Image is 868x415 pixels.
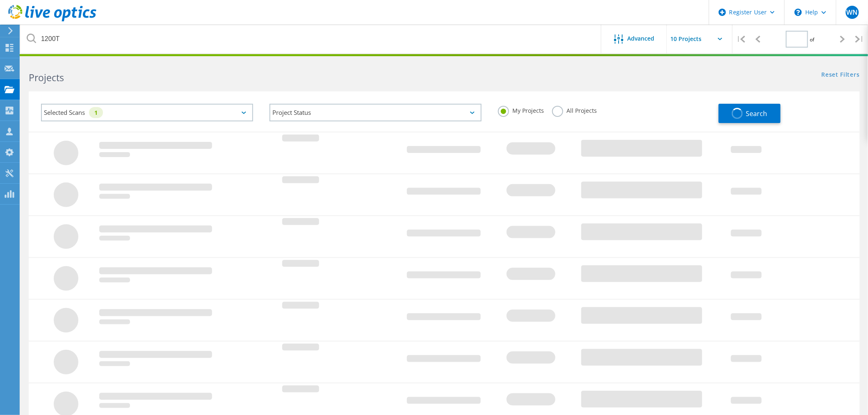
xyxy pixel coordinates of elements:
[270,104,482,121] div: Project Status
[822,72,860,79] a: Reset Filters
[41,104,253,121] div: Selected Scans
[21,25,602,53] input: Search projects by name, owner, ID, company, etc
[846,9,858,16] span: WN
[628,36,655,41] span: Advanced
[746,109,767,118] span: Search
[795,9,802,16] svg: \n
[29,71,64,84] b: Projects
[8,17,96,23] a: Live Optics Dashboard
[851,25,868,54] div: |
[810,36,815,43] span: of
[498,106,544,114] label: My Projects
[552,106,597,114] label: All Projects
[89,107,103,118] div: 1
[733,25,749,54] div: |
[719,104,781,123] button: Search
